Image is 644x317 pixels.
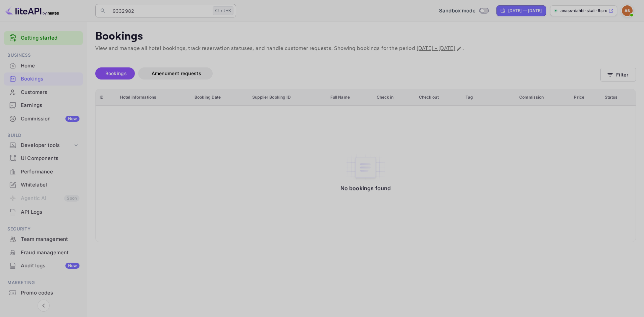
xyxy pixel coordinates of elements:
[4,165,83,178] div: Performance
[4,140,83,151] div: Developer tools
[560,8,607,14] p: anass-dahbi-skali-6szx...
[248,89,326,106] th: Supplier Booking ID
[4,112,83,125] div: CommissionNew
[4,99,83,111] a: Earnings
[4,152,83,165] div: UI Components
[21,102,79,109] div: Earnings
[340,185,391,192] p: No bookings found
[4,259,83,272] div: Audit logsNew
[456,45,463,52] button: Change date range
[21,208,79,216] div: API Logs
[95,67,600,80] div: account-settings tabs
[439,7,476,15] span: Sandbox mode
[600,68,636,82] button: Filter
[4,246,83,259] a: Fraud management
[4,286,83,300] div: Promo codes
[5,5,59,16] img: LiteAPI logo
[4,132,83,139] span: Build
[4,246,83,259] div: Fraud management
[21,289,79,297] div: Promo codes
[21,89,79,96] div: Customers
[4,72,83,85] a: Bookings
[570,89,601,106] th: Price
[65,116,79,122] div: New
[4,86,83,98] a: Customers
[4,178,83,191] a: Whitelabel
[4,112,83,125] a: CommissionNew
[345,153,386,181] img: No bookings found
[96,89,636,242] table: booking table
[4,178,83,192] div: Whitelabel
[4,233,83,246] div: Team management
[95,30,636,43] p: Bookings
[38,300,50,312] button: Collapse navigation
[436,7,491,15] div: Switch to Production mode
[601,89,636,106] th: Status
[4,152,83,164] a: UI Components
[21,75,79,83] div: Bookings
[462,89,515,106] th: Tag
[4,206,83,218] a: API Logs
[21,155,79,162] div: UI Components
[4,225,83,233] span: Security
[21,181,79,189] div: Whitelabel
[21,34,79,42] a: Getting started
[4,259,83,272] a: Audit logsNew
[415,89,462,106] th: Check out
[417,45,455,52] span: [DATE] - [DATE]
[4,59,83,72] a: Home
[109,4,210,17] input: Search (e.g. bookings, documentation)
[116,89,191,106] th: Hotel informations
[326,89,373,106] th: Full Name
[21,168,79,176] div: Performance
[515,89,570,106] th: Commission
[4,279,83,286] span: Marketing
[21,262,79,270] div: Audit logs
[95,45,636,53] p: View and manage all hotel bookings, track reservation statuses, and handle customer requests. Sho...
[622,5,633,16] img: Anass Dahbi Skali
[4,165,83,178] a: Performance
[191,89,248,106] th: Booking Date
[21,249,79,257] div: Fraud management
[21,142,73,149] div: Developer tools
[508,8,542,14] div: [DATE] — [DATE]
[4,206,83,219] div: API Logs
[21,235,79,243] div: Team management
[373,89,415,106] th: Check in
[4,31,83,45] div: Getting started
[4,233,83,245] a: Team management
[96,89,116,106] th: ID
[21,115,79,123] div: Commission
[4,286,83,299] a: Promo codes
[213,6,233,15] div: Ctrl+K
[65,263,79,269] div: New
[21,62,79,70] div: Home
[4,52,83,59] span: Business
[4,72,83,86] div: Bookings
